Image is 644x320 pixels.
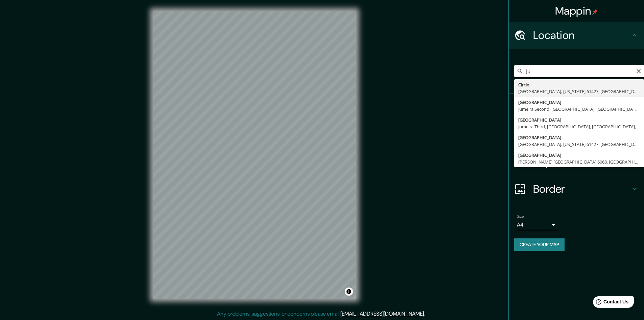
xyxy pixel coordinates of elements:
h4: Border [533,182,630,196]
div: [GEOGRAPHIC_DATA], [US_STATE] 61427, [GEOGRAPHIC_DATA] [518,88,640,95]
div: Layout [509,148,644,175]
div: [PERSON_NAME] [GEOGRAPHIC_DATA] 6068, [GEOGRAPHIC_DATA] [518,158,640,165]
h4: Location [533,28,630,42]
button: Clear [636,67,641,74]
h4: Layout [533,155,630,169]
button: Toggle attribution [345,287,353,296]
h4: Mappin [555,4,598,18]
label: Size [517,214,524,219]
canvas: Map [153,11,356,299]
div: Pins [509,94,644,121]
button: Create your map [514,238,565,251]
div: A4 [517,219,557,230]
div: Jumeira Second, [GEOGRAPHIC_DATA], [GEOGRAPHIC_DATA], [GEOGRAPHIC_DATA] [518,106,640,112]
div: . [426,310,427,318]
div: Border [509,175,644,202]
div: Jumeira Third, [GEOGRAPHIC_DATA], [GEOGRAPHIC_DATA], [GEOGRAPHIC_DATA] [518,123,640,130]
div: [GEOGRAPHIC_DATA] [518,152,640,158]
div: . [425,310,426,318]
img: pin-icon.png [592,9,598,15]
div: [GEOGRAPHIC_DATA] [518,116,640,123]
div: Circle [518,81,640,88]
div: [GEOGRAPHIC_DATA], [US_STATE] 61427, [GEOGRAPHIC_DATA] [518,141,640,148]
input: Pick your city or area [514,65,644,77]
a: [EMAIL_ADDRESS][DOMAIN_NAME] [340,310,424,317]
div: [GEOGRAPHIC_DATA] [518,134,640,141]
iframe: Help widget launcher [584,294,637,313]
div: Location [509,22,644,49]
p: Any problems, suggestions, or concerns please email . [217,310,425,318]
div: Style [509,121,644,148]
div: [GEOGRAPHIC_DATA] [518,99,640,106]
